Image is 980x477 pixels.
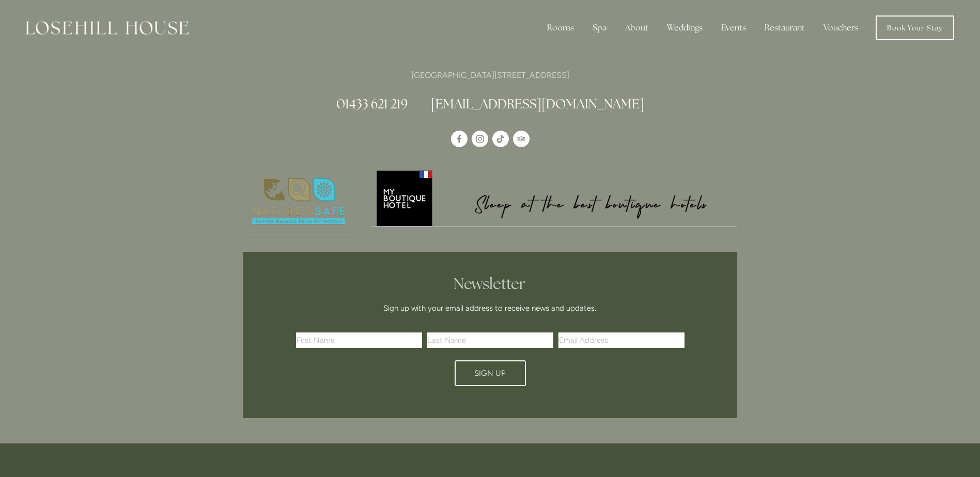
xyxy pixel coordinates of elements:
input: Email Address [558,332,685,348]
a: TripAdvisor [513,131,530,147]
p: [GEOGRAPHIC_DATA][STREET_ADDRESS] [243,68,737,82]
input: Last Name [427,332,553,348]
a: TikTok [492,131,509,147]
button: Sign Up [455,360,526,386]
div: Rooms [539,18,582,38]
a: Book Your Stay [876,15,954,40]
img: Nature's Safe - Logo [243,169,354,234]
p: Sign up with your email address to receive news and updates. [300,302,681,314]
h2: Newsletter [300,275,681,293]
img: Losehill House [26,21,189,35]
input: First Name [296,332,422,348]
a: My Boutique Hotel - Logo [371,169,737,227]
a: [EMAIL_ADDRESS][DOMAIN_NAME] [431,96,644,112]
a: Losehill House Hotel & Spa [451,131,468,147]
img: My Boutique Hotel - Logo [371,169,737,226]
a: 01433 621 219 [336,96,408,112]
div: Restaurant [756,18,813,38]
div: About [617,18,657,38]
div: Weddings [659,18,711,38]
span: Sign Up [474,369,506,378]
a: Nature's Safe - Logo [243,169,354,234]
a: Vouchers [815,18,866,38]
div: Events [713,18,754,38]
div: Spa [584,18,615,38]
a: Instagram [472,131,488,147]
